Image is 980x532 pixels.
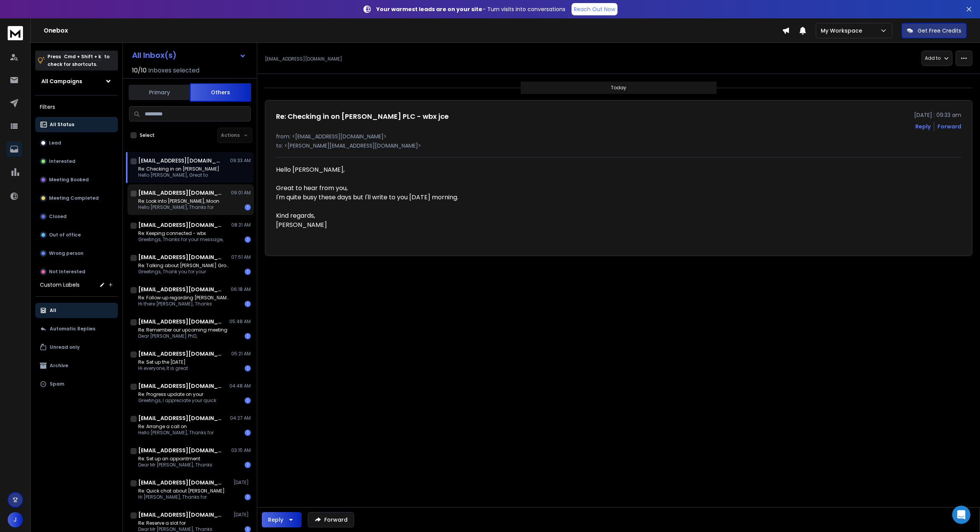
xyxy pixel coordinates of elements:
[138,488,225,494] p: Re: Quick chat about [PERSON_NAME]
[12,71,119,154] div: This results in 50 emails being sent within the first 24 hours, which is not an error but rather ...
[35,303,118,318] button: All
[49,158,75,164] p: Interested
[140,132,155,138] label: Select
[276,165,506,245] div: Hello [PERSON_NAME], Great to hear from you, I'm quite busy these days but I'll write to you [DAT...
[12,158,119,210] div: I understand how this can be a little confusing. I’m happy to talk you through it in more detail,...
[132,66,147,75] span: 10 / 10
[22,4,34,16] img: Profile image for Box
[138,359,188,365] p: Re: Set up the [DATE]
[35,358,118,373] button: Archive
[35,102,118,112] h3: Filters
[35,227,118,243] button: Out of office
[63,52,102,61] span: Cmd + Shift + k
[49,269,85,275] p: Not Interested
[234,479,251,486] p: [DATE]
[611,85,626,91] p: Today
[245,269,251,275] div: 1
[925,55,941,61] p: Add to
[47,53,109,68] p: Press to check for shortcuts.
[138,318,222,325] h1: [EMAIL_ADDRESS][DOMAIN_NAME]
[50,344,80,350] p: Unread only
[918,27,961,34] p: Get Free Credits
[138,456,212,462] p: Re: Set up an appointment
[138,430,214,436] p: Hello [PERSON_NAME], Thanks for
[50,363,68,369] p: Archive
[138,397,216,404] p: Greetings, I appreciate your quick
[40,281,80,289] h3: Custom Labels
[231,351,251,357] p: 05:21 AM
[821,27,865,34] p: My Workspace
[12,215,55,221] a: Book a call here
[21,23,46,29] b: first day
[35,190,118,206] button: Meeting Completed
[35,209,118,224] button: Closed
[230,158,251,164] p: 09:33 AM
[231,447,251,453] p: 03:15 AM
[8,512,23,527] button: J
[229,383,251,389] p: 04:48 AM
[35,264,118,279] button: Not Interested
[148,66,199,75] h3: Inboxes selected
[231,222,251,228] p: 08:21 AM
[129,84,190,101] button: Primary
[376,5,565,13] p: – Turn visits into conversations
[35,117,118,132] button: All Status
[952,506,970,524] iframe: Intercom live chat
[245,462,251,468] div: 1
[138,391,216,397] p: Re: Progress update on your
[138,479,222,486] h1: [EMAIL_ADDRESS][DOMAIN_NAME]
[245,397,251,404] div: 1
[230,415,251,421] p: 04:27 AM
[138,301,230,307] p: Hi there [PERSON_NAME], Thanks
[574,5,615,13] p: Reach Out Now
[138,414,222,422] h1: [EMAIL_ADDRESS][DOMAIN_NAME]
[126,48,252,63] button: All Inbox(s)
[12,251,18,257] button: Emoji picker
[35,376,118,392] button: Spam
[915,123,931,130] button: Reply
[138,221,222,229] h1: [EMAIL_ADDRESS][DOMAIN_NAME]
[36,251,42,257] button: Upload attachment
[35,340,118,355] button: Unread only
[268,516,283,524] div: Reply
[138,520,212,526] p: Re: Reserve a slot for
[938,123,961,130] div: Forward
[138,189,222,197] h1: [EMAIL_ADDRESS][DOMAIN_NAME]
[12,225,119,271] div: I really appreciate your understanding, and I assure you, your feedback is important to us. We're...
[572,3,617,15] a: Reach Out Now
[49,232,81,238] p: Out of office
[138,166,219,172] p: Re: Checking in on [PERSON_NAME]
[138,350,222,358] h1: [EMAIL_ADDRESS][DOMAIN_NAME]
[138,286,222,293] h1: [EMAIL_ADDRESS][DOMAIN_NAME]
[49,140,61,146] p: Lead
[231,286,251,292] p: 06:18 AM
[49,195,99,201] p: Meeting Completed
[50,122,74,128] p: All Status
[245,236,251,243] div: 1
[49,250,83,256] p: Wrong person
[138,172,219,178] p: Hello [PERSON_NAME], Great to
[245,365,251,371] div: 1
[134,3,148,17] div: Close
[245,494,251,500] div: 1
[138,424,214,430] p: Re: Arrange a call on
[229,319,251,325] p: 05:48 AM
[276,111,449,122] h1: Re: Checking in on [PERSON_NAME] PLC - wbx jce
[262,512,302,527] button: Reply
[138,230,223,236] p: Re: Keeping connected - wbx
[138,333,227,339] p: Dear [PERSON_NAME] PhD,
[120,3,134,18] button: Home
[245,333,251,339] div: 1
[50,381,64,387] p: Spam
[914,111,961,119] p: [DATE] : 09:33 am
[231,254,251,260] p: 07:51 AM
[24,251,30,257] button: Gif picker
[35,74,118,89] button: All Campaigns
[35,135,118,151] button: Lead
[138,269,230,275] p: Greetings, Thank you for your
[138,447,222,454] h1: [EMAIL_ADDRESS][DOMAIN_NAME]
[12,23,102,44] b: 25 emails were sent before the reset
[12,8,96,21] b: 00:00 UTC
[138,494,225,500] p: Hi [PERSON_NAME], Thanks for
[37,7,48,13] h1: Box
